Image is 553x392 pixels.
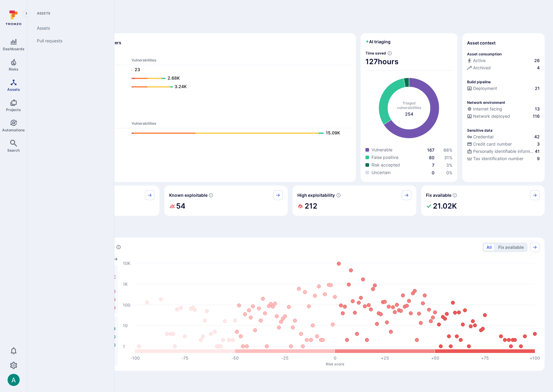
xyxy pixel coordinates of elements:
span: 3 % [446,163,453,168]
p: Network environment [467,100,505,105]
div: Number of vulnerabilities in status 'Open' 'Triaged' and 'In process' grouped by score [116,244,121,250]
th: Vulnerabilities [131,121,351,128]
text: 15.09K [326,130,340,135]
text: 100 [123,302,130,307]
a: 167 [427,147,434,153]
span: Risks [9,67,18,71]
span: High exploitability [297,192,335,198]
span: Risk accepted [371,162,400,168]
div: Evidence indicative of processing credit card numbers [467,141,540,148]
svg: Estimated based on an average time of 30 mins needed to triage each vulnerability [387,51,392,56]
a: Credential42 [467,134,540,140]
div: Archived [467,65,491,71]
div: Tax identification number [467,156,523,162]
h2: AI triaging [365,39,391,45]
div: Known exploitable [164,186,288,216]
span: Asset context [467,40,496,46]
div: Code repository is archived [467,65,540,72]
text: -100 [130,355,140,361]
a: 15.09K [132,130,345,137]
svg: Confirmed exploitable by KEV [208,193,213,198]
button: All [484,244,495,251]
span: 3 [537,141,540,147]
span: 116 [533,113,540,119]
span: Credential [473,134,493,140]
div: Credential [467,134,493,140]
button: Fix available [496,244,526,251]
a: Assets [32,22,107,35]
a: Deployment21 [467,85,540,91]
div: Credit card number [467,141,512,147]
p: Asset consumption [467,52,502,56]
span: Credit card number [473,141,512,147]
a: 0% [446,170,453,175]
a: Credit card number3 [467,141,540,147]
a: 7 [432,163,434,168]
a: 23 [132,66,345,74]
text: 0 [334,355,336,361]
span: 42 [534,134,540,140]
div: Evidence indicative of processing tax identification numbers [467,156,540,163]
text: -25 [281,355,289,361]
span: 0 [432,170,434,175]
text: 1K [123,281,128,286]
svg: EPSS score ≥ 0.7 [336,193,341,198]
a: 31% [444,155,453,160]
div: Internet facing [467,106,502,112]
span: Search [7,148,20,153]
div: Evidence that the asset is packaged and deployed somewhere [467,113,540,120]
span: 31 % [444,155,453,160]
text: 23 [135,67,140,72]
p: Sensitive data [467,128,492,133]
span: total [405,111,413,117]
span: Active [473,58,486,64]
span: Known exploitable [169,192,208,198]
a: 80 [429,155,434,160]
span: Assets [7,87,20,92]
span: Uncertain [371,170,391,176]
text: 1 [123,344,125,349]
h2: 54 [176,200,185,212]
div: Commits seen in the last 180 days [467,58,540,65]
span: Time saved [365,51,386,55]
span: Assets [32,11,107,16]
span: 66 % [443,147,453,153]
a: Pull requests [32,35,107,47]
h2: 212 [305,200,317,212]
span: Ops scanners [41,114,351,118]
span: Prioritize [36,226,545,234]
text: +50 [431,355,439,361]
text: +100 [530,355,540,361]
div: Evidence that an asset is internet facing [467,106,540,113]
p: Build pipeline [467,80,491,84]
text: 10 [123,323,128,328]
text: 10K [123,260,130,265]
h2: 21.02K [433,200,457,212]
span: 9 [537,156,540,162]
text: 3.24K [175,84,187,89]
a: Archived4 [467,65,540,71]
span: Projects [6,107,21,112]
button: Expand navigation menu [23,10,30,17]
a: 66% [443,147,453,153]
span: Dev scanners [41,51,351,55]
span: Network deployed [473,113,510,119]
span: 0 % [446,170,453,175]
text: 2.68K [168,75,180,81]
text: +75 [481,355,489,361]
div: Evidence indicative of processing personally identifiable information [467,148,540,156]
div: Network deployed [467,113,510,119]
span: Remediate [36,380,545,389]
span: 41 [535,148,540,154]
a: Tax identification number9 [467,156,540,162]
a: Active26 [467,58,540,64]
span: Discover [36,21,545,30]
span: Vulnerable [371,147,392,153]
div: Arjan Dehar [8,374,20,386]
span: 21 [535,85,540,91]
span: 4 [537,65,540,71]
a: 3% [446,163,453,168]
